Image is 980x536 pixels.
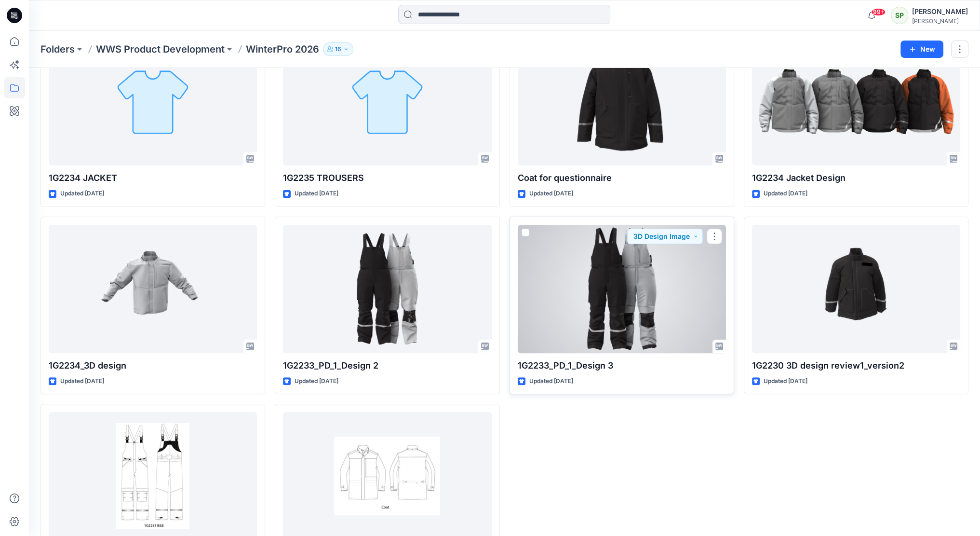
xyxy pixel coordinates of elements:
[246,42,319,56] p: WinterPro 2026
[60,376,104,386] p: Updated [DATE]
[752,171,960,185] p: 1G2234 Jacket Design
[518,225,726,353] a: 1G2233_PD_1_Design 3
[518,37,726,165] a: Coat for questionnaire
[335,44,341,55] p: 16
[49,171,257,185] p: 1G2234 JACKET
[283,359,491,372] p: 1G2233_PD_1_Design 2
[49,359,257,372] p: 1G2234_3D design
[295,376,338,386] p: Updated [DATE]
[283,37,491,165] a: 1G2235 TROUSERS
[529,376,573,386] p: Updated [DATE]
[323,42,353,56] button: 16
[764,189,807,199] p: Updated [DATE]
[295,189,338,199] p: Updated [DATE]
[529,189,573,199] p: Updated [DATE]
[752,359,960,372] p: 1G2230 3D design review1_version2
[752,225,960,353] a: 1G2230 3D design review1_version2
[518,359,726,372] p: 1G2233_PD_1_Design 3
[283,171,491,185] p: 1G2235 TROUSERS
[49,225,257,353] a: 1G2234_3D design
[752,37,960,165] a: 1G2234 Jacket Design
[912,6,968,17] div: [PERSON_NAME]
[900,41,943,58] button: New
[871,8,886,16] span: 99+
[891,7,908,24] div: SP
[60,189,104,199] p: Updated [DATE]
[96,42,225,56] a: WWS Product Development
[283,225,491,353] a: 1G2233_PD_1_Design 2
[912,17,968,25] div: [PERSON_NAME]
[49,37,257,165] a: 1G2234 JACKET
[40,42,75,56] a: Folders
[764,376,807,386] p: Updated [DATE]
[518,171,726,185] p: Coat for questionnaire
